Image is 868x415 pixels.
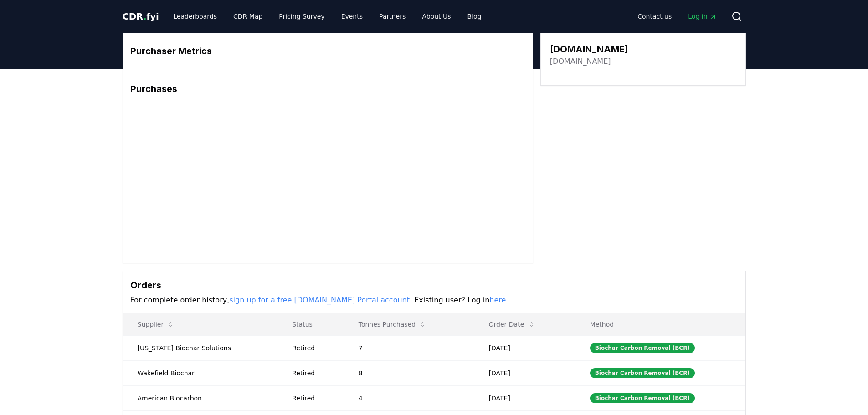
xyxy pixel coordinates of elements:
div: Biochar Carbon Removal (BCR) [590,393,695,403]
div: Retired [292,394,337,403]
td: [DATE] [474,335,575,360]
div: Biochar Carbon Removal (BCR) [590,343,695,353]
p: For complete order history, . Existing user? Log in . [130,295,738,306]
td: 7 [344,335,474,360]
a: [DOMAIN_NAME] [550,56,611,67]
a: Log in [681,8,724,25]
h3: Purchases [130,82,525,96]
a: Events [334,8,370,25]
button: Tonnes Purchased [351,315,434,333]
h3: Purchaser Metrics [130,44,525,58]
td: [DATE] [474,385,575,410]
td: 8 [344,360,474,385]
p: Method [583,320,738,329]
span: Log in [688,12,716,21]
span: . [143,11,146,22]
h3: [DOMAIN_NAME] [550,42,628,56]
td: [DATE] [474,360,575,385]
div: Biochar Carbon Removal (BCR) [590,368,695,378]
a: sign up for a free [DOMAIN_NAME] Portal account [229,296,410,304]
nav: Main [166,8,488,25]
a: Leaderboards [166,8,224,25]
a: Contact us [630,8,679,25]
td: American Biocarbon [123,385,278,410]
button: Supplier [130,315,182,333]
button: Order Date [482,315,543,333]
a: About Us [415,8,458,25]
a: here [489,296,506,304]
a: Pricing Survey [272,8,332,25]
a: Blog [460,8,489,25]
a: CDR.fyi [123,10,159,23]
td: Wakefield Biochar [123,360,278,385]
h3: Orders [130,278,738,292]
p: Status [285,320,337,329]
a: Partners [372,8,413,25]
div: Retired [292,369,337,378]
div: Retired [292,343,337,353]
nav: Main [630,8,724,25]
td: 4 [344,385,474,410]
a: CDR Map [226,8,270,25]
td: [US_STATE] Biochar Solutions [123,335,278,360]
span: CDR fyi [123,11,159,22]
